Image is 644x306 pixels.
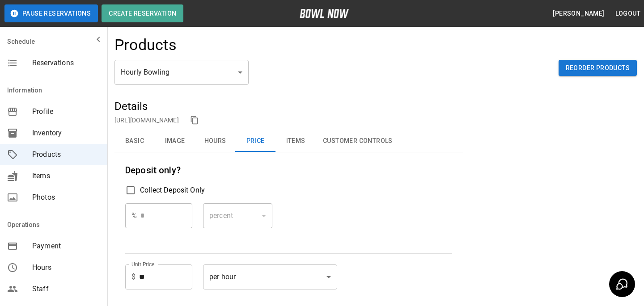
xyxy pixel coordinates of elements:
[32,149,100,160] span: Products
[316,130,400,152] button: Customer Controls
[114,36,177,54] h4: Products
[131,272,136,282] p: $
[114,117,179,124] a: [URL][DOMAIN_NAME]
[32,284,100,294] span: Staff
[300,9,349,18] img: logo
[235,130,275,152] button: Price
[114,99,463,113] h5: Details
[32,171,100,181] span: Items
[275,130,316,152] button: Items
[140,185,205,196] span: Collect Deposit Only
[155,130,195,152] button: Image
[203,203,272,228] div: percent
[32,58,100,68] span: Reservations
[559,60,637,76] button: Reorder Products
[32,106,100,117] span: Profile
[549,5,608,22] button: [PERSON_NAME]
[131,210,137,221] p: %
[114,130,155,152] button: Basic
[188,113,201,127] button: copy link
[32,241,100,252] span: Payment
[32,128,100,138] span: Inventory
[114,60,249,85] div: Hourly Bowling
[203,264,337,289] div: per hour
[114,130,463,152] div: basic tabs example
[32,262,100,273] span: Hours
[32,192,100,203] span: Photos
[102,4,183,22] button: Create Reservation
[4,4,98,22] button: Pause Reservations
[125,163,452,177] h6: Deposit only?
[612,5,644,22] button: Logout
[195,130,235,152] button: Hours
